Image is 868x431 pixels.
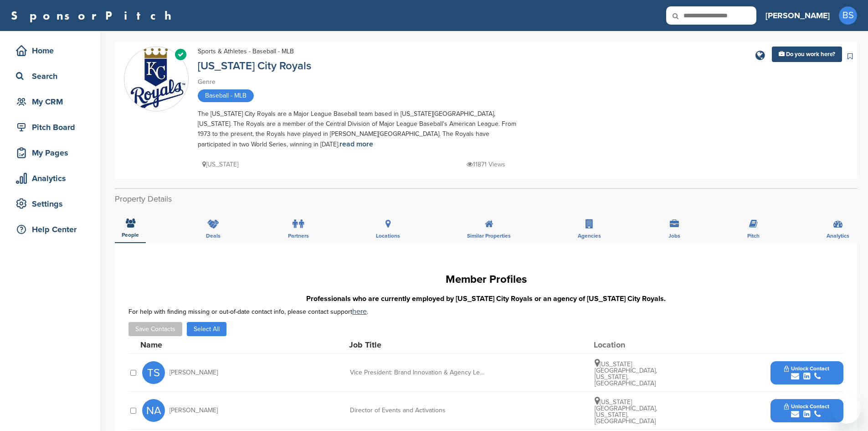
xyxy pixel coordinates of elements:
[765,9,830,22] h3: [PERSON_NAME]
[128,322,182,336] button: Save Contacts
[467,159,505,170] p: 11871 Views
[14,42,91,59] div: Home
[9,66,91,87] a: Search
[668,233,680,239] span: Jobs
[9,40,91,61] a: Home
[198,47,294,57] div: Sports & Athletes - Baseball - MLB
[339,140,373,149] a: read more
[578,233,601,239] span: Agencies
[288,233,309,239] span: Partners
[202,159,238,170] p: [US_STATE]
[140,341,241,349] div: Name
[350,369,487,376] div: Vice President: Brand Innovation & Agency Lead for Pine Tar Collective
[349,341,486,349] div: Job Title
[594,341,662,349] div: Location
[786,51,835,58] span: Do you work here?
[595,398,657,425] span: [US_STATE][GEOGRAPHIC_DATA], [US_STATE], [GEOGRAPHIC_DATA]
[9,142,91,163] a: My Pages
[122,232,139,238] span: People
[9,91,91,112] a: My CRM
[169,369,218,376] span: [PERSON_NAME]
[832,395,861,424] iframe: Button to launch messaging window
[9,193,91,214] a: Settings
[772,47,842,62] a: Do you work here?
[14,93,91,110] div: My CRM
[9,219,91,240] a: Help Center
[14,170,91,187] div: Analytics
[467,233,511,239] span: Similar Properties
[198,77,517,87] div: Genre
[142,399,165,422] span: NA
[128,271,843,288] h1: Member Profiles
[198,59,311,73] a: [US_STATE] City Royals
[198,89,254,102] span: Baseball - MLB
[14,221,91,238] div: Help Center
[9,168,91,189] a: Analytics
[827,233,849,239] span: Analytics
[14,145,91,161] div: My Pages
[198,109,517,150] div: The [US_STATE] City Royals are a Major League Baseball team based in [US_STATE][GEOGRAPHIC_DATA],...
[11,10,177,21] a: SponsorPitch
[784,365,829,372] span: Unlock Contact
[128,293,843,304] h3: Professionals who are currently employed by [US_STATE] City Royals or an agency of [US_STATE] Cit...
[773,359,840,386] button: Unlock Contact
[352,307,367,316] a: here
[115,193,857,205] h2: Property Details
[124,47,188,111] img: Sponsorpitch & Kansas City Royals
[350,407,487,414] div: Director of Events and Activations
[14,68,91,84] div: Search
[595,360,657,387] span: [US_STATE][GEOGRAPHIC_DATA], [US_STATE], [GEOGRAPHIC_DATA]
[14,196,91,212] div: Settings
[773,397,840,424] button: Unlock Contact
[784,403,829,410] span: Unlock Contact
[839,6,857,25] span: BS
[765,5,830,26] a: [PERSON_NAME]
[747,233,760,239] span: Pitch
[376,233,400,239] span: Locations
[187,322,226,336] button: Select All
[169,407,218,414] span: [PERSON_NAME]
[142,361,165,384] span: TS
[128,308,843,315] div: For help with finding missing or out-of-date contact info, please contact support .
[14,119,91,135] div: Pitch Board
[206,233,221,239] span: Deals
[9,117,91,138] a: Pitch Board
